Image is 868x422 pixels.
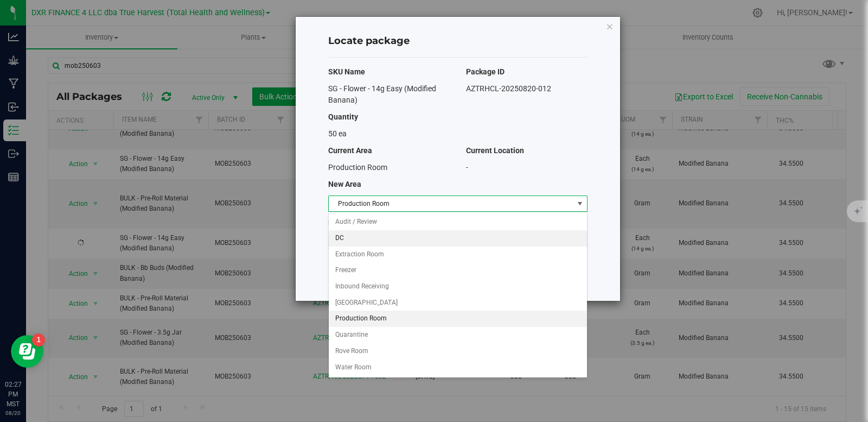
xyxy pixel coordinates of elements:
span: Quantity [328,112,358,121]
li: Audit / Review [329,214,587,230]
span: SKU Name [328,67,365,76]
iframe: Resource center unread badge [32,333,45,347]
li: Freezer [329,262,587,279]
span: SG - Flower - 14g Easy (Modified Banana) [328,84,436,104]
span: Production Room [329,196,573,211]
span: select [573,196,586,211]
span: Package ID [466,67,505,76]
span: New Area [328,180,361,188]
li: Rove Room [329,343,587,360]
h4: Locate package [328,34,588,48]
li: Water Room [329,360,587,376]
span: 50 ea [328,129,347,138]
span: Current Area [328,146,372,155]
span: Current Location [466,146,524,155]
span: - [466,163,468,172]
li: Extraction Room [329,247,587,263]
span: AZTRHCL-20250820-012 [466,84,551,93]
li: [GEOGRAPHIC_DATA] [329,295,587,311]
iframe: Resource center [11,335,43,368]
li: Quarantine [329,327,587,343]
li: DC [329,230,587,247]
li: Production Room [329,311,587,327]
span: Production Room [328,163,387,172]
li: Inbound Receiving [329,279,587,295]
